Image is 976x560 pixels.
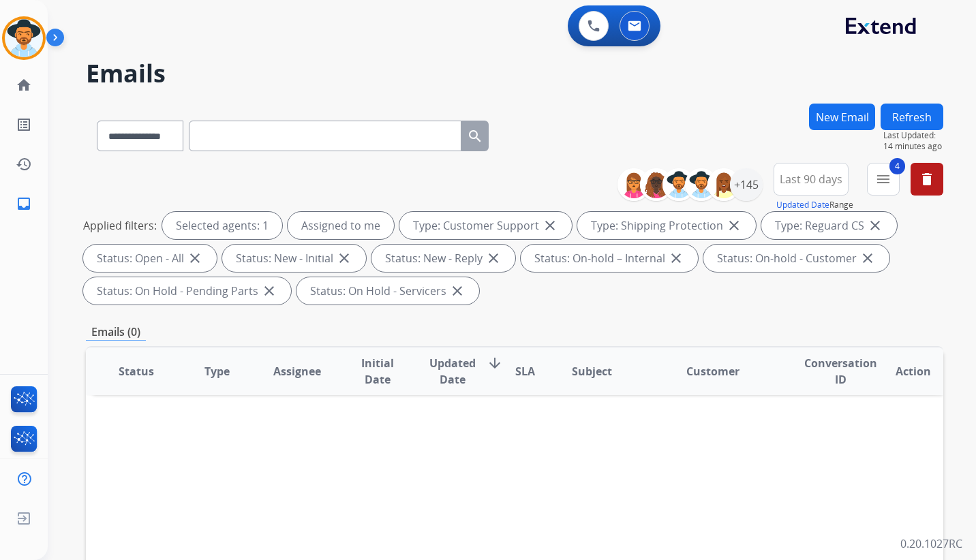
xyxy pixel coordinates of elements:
mat-icon: history [16,156,32,172]
mat-icon: close [336,250,352,266]
button: Refresh [881,104,943,130]
span: Updated Date [429,355,476,388]
div: Status: On Hold - Servicers [296,277,479,305]
span: Type [204,363,230,379]
img: avatar [5,19,43,57]
mat-icon: inbox [16,196,32,212]
span: Initial Date [349,355,407,388]
button: 4 [867,163,900,196]
span: Status [119,363,154,379]
p: Applied filters: [83,217,157,234]
div: Status: New - Reply [371,245,515,272]
mat-icon: close [261,283,277,299]
span: 4 [889,158,905,174]
span: Assignee [273,363,321,379]
p: 0.20.1027RC [900,535,962,552]
span: Customer [686,363,739,379]
mat-icon: close [449,283,466,299]
span: Conversation ID [804,355,877,388]
div: Type: Reguard CS [761,212,897,239]
mat-icon: delete [919,171,935,187]
mat-icon: close [542,217,558,234]
span: Last 90 days [780,176,842,182]
div: Assigned to me [288,212,394,239]
div: Type: Customer Support [399,212,572,239]
mat-icon: close [859,250,876,266]
div: Type: Shipping Protection [577,212,756,239]
mat-icon: search [467,128,483,144]
span: Subject [572,363,612,379]
div: Status: On Hold - Pending Parts [83,277,291,305]
p: Emails (0) [86,324,146,341]
div: Status: On-hold – Internal [521,245,698,272]
span: Range [776,199,853,211]
th: Action [863,347,943,395]
mat-icon: close [668,250,684,266]
mat-icon: menu [875,171,891,187]
h2: Emails [86,60,943,87]
mat-icon: arrow_downward [487,355,503,371]
mat-icon: home [16,77,32,93]
button: New Email [809,104,875,130]
div: +145 [730,168,763,201]
button: Updated Date [776,200,829,211]
button: Last 90 days [774,163,849,196]
div: Status: On-hold - Customer [703,245,889,272]
div: Status: New - Initial [222,245,366,272]
mat-icon: list_alt [16,116,32,133]
mat-icon: close [867,217,883,234]
span: 14 minutes ago [883,141,943,152]
mat-icon: close [726,217,742,234]
span: Last Updated: [883,130,943,141]
mat-icon: close [485,250,502,266]
span: SLA [515,363,535,379]
mat-icon: close [187,250,203,266]
div: Selected agents: 1 [162,212,282,239]
div: Status: Open - All [83,245,217,272]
